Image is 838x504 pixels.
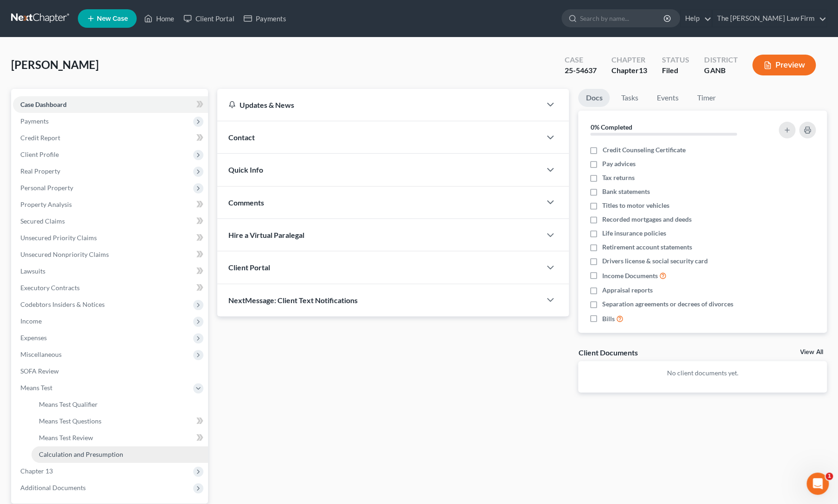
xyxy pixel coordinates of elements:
[32,429,208,446] a: Means Test Review
[139,10,179,27] a: Home
[611,55,647,65] div: Chapter
[179,10,239,27] a: Client Portal
[11,58,99,71] span: [PERSON_NAME]
[800,349,823,355] a: View All
[228,165,263,174] span: Quick Info
[602,201,669,210] span: Titles to motor vehicles
[602,159,636,168] span: Pay advices
[565,65,597,76] div: 25-54637
[20,150,59,158] span: Client Profile
[228,296,358,305] span: NextMessage: Client Text Notifications
[611,65,647,76] div: Chapter
[32,446,208,463] a: Calculation and Presumption
[239,10,291,27] a: Payments
[825,473,833,480] span: 1
[602,299,733,309] span: Separation agreements or decrees of divorces
[20,100,67,108] span: Case Dashboard
[97,15,128,22] span: New Case
[20,184,73,192] span: Personal Property
[228,230,304,239] span: Hire a Virtual Paralegal
[20,317,42,325] span: Income
[752,55,816,75] button: Preview
[20,134,60,142] span: Credit Report
[20,284,80,292] span: Executory Contracts
[20,484,86,492] span: Additional Documents
[13,230,208,246] a: Unsecured Priority Claims
[689,89,723,107] a: Timer
[228,263,270,272] span: Client Portal
[32,396,208,413] a: Means Test Qualifier
[13,96,208,113] a: Case Dashboard
[13,246,208,263] a: Unsecured Nonpriority Claims
[39,400,98,408] span: Means Test Qualifier
[20,300,105,308] span: Codebtors Insiders & Notices
[704,55,737,65] div: District
[20,384,52,392] span: Means Test
[586,368,819,378] p: No client documents yet.
[590,123,632,131] strong: 0% Completed
[20,234,97,242] span: Unsecured Priority Claims
[20,167,60,175] span: Real Property
[662,55,689,65] div: Status
[20,117,49,125] span: Payments
[32,413,208,429] a: Means Test Questions
[20,367,59,375] span: SOFA Review
[20,350,62,358] span: Miscellaneous
[704,65,737,76] div: GANB
[39,434,93,442] span: Means Test Review
[20,467,53,475] span: Chapter 13
[13,280,208,296] a: Executory Contracts
[20,217,65,225] span: Secured Claims
[578,89,610,107] a: Docs
[602,173,635,182] span: Tax returns
[602,145,685,155] span: Credit Counseling Certificate
[20,250,109,258] span: Unsecured Nonpriority Claims
[649,89,686,107] a: Events
[712,10,826,27] a: The [PERSON_NAME] Law Firm
[13,263,208,280] a: Lawsuits
[602,243,692,252] span: Retirement account statements
[13,196,208,213] a: Property Analysis
[602,229,666,238] span: Life insurance policies
[602,215,692,224] span: Recorded mortgages and deeds
[578,348,637,357] div: Client Documents
[228,133,255,142] span: Contact
[565,55,597,65] div: Case
[806,473,829,495] iframe: Intercom live chat
[602,314,615,324] span: Bills
[602,271,658,280] span: Income Documents
[20,200,72,208] span: Property Analysis
[20,267,45,275] span: Lawsuits
[639,66,647,75] span: 13
[13,363,208,380] a: SOFA Review
[13,213,208,230] a: Secured Claims
[228,100,530,110] div: Updates & News
[680,10,712,27] a: Help
[39,450,123,458] span: Calculation and Presumption
[580,10,665,27] input: Search by name...
[662,65,689,76] div: Filed
[228,198,264,207] span: Comments
[39,417,101,425] span: Means Test Questions
[602,286,653,295] span: Appraisal reports
[602,187,650,196] span: Bank statements
[13,130,208,146] a: Credit Report
[602,256,708,266] span: Drivers license & social security card
[20,334,47,342] span: Expenses
[613,89,645,107] a: Tasks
